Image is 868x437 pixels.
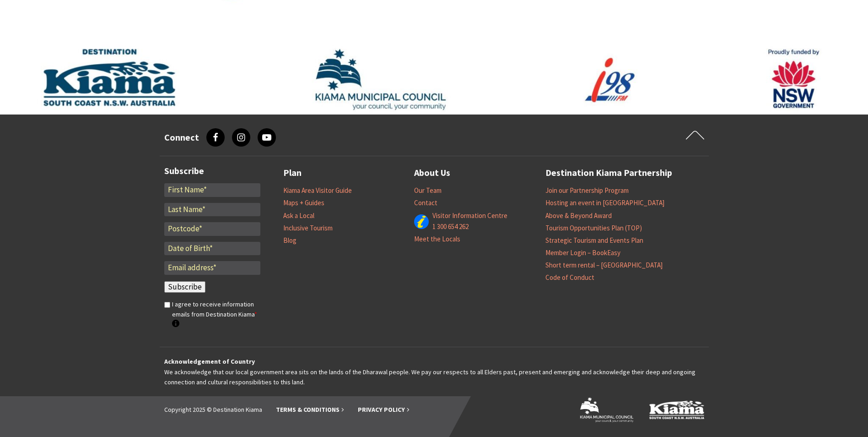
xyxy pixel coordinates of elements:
[432,211,507,220] a: Visitor Information Centre
[283,165,302,180] a: Plan
[164,242,260,256] input: Date of Birth*
[414,198,437,208] a: Contact
[164,183,260,197] input: First Name*
[164,165,260,176] h3: Subscribe
[432,222,469,231] a: 1 300 654 262
[164,261,260,275] input: Email address*
[164,404,262,415] li: Copyright 2025 © Destination Kiama
[414,186,442,195] a: Our Team
[649,400,704,419] img: Kiama Logo
[545,248,620,257] a: Member Login – BookEasy
[164,203,260,217] input: Last Name*
[276,405,344,414] a: Terms & Conditions
[164,281,205,293] input: Subscribe
[164,356,704,387] p: We acknowledge that our local government area sits on the lands of the Dharawal people. We pay ou...
[414,165,450,180] a: About Us
[283,198,324,208] a: Maps + Guides
[545,236,643,245] a: Strategic Tourism and Events Plan
[545,224,642,233] a: Tourism Opportunities Plan (TOP)
[164,357,255,366] strong: Acknowledgement of Country
[172,299,260,330] label: I agree to receive information emails from Destination Kiama
[283,224,333,233] a: Inclusive Tourism
[545,186,629,195] a: Join our Partnership Program
[164,222,260,236] input: Postcode*
[545,211,612,220] a: Above & Beyond Award
[545,198,664,208] a: Hosting an event in [GEOGRAPHIC_DATA]
[545,261,663,282] a: Short term rental – [GEOGRAPHIC_DATA] Code of Conduct
[164,132,199,143] h3: Connect
[283,236,297,245] a: Blog
[358,405,410,414] a: Privacy Policy
[545,165,672,180] a: Destination Kiama Partnership
[414,235,460,244] a: Meet the Locals
[283,211,314,220] a: Ask a Local
[283,186,352,195] a: Kiama Area Visitor Guide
